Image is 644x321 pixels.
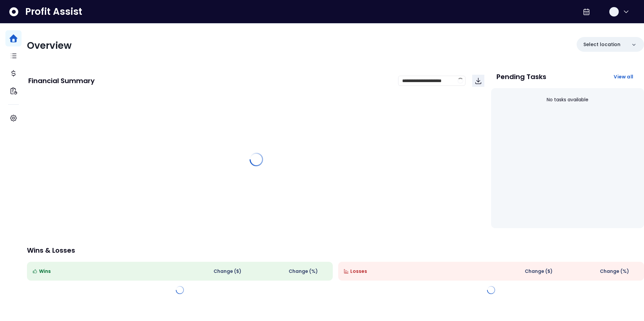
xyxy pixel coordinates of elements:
span: Change ( $ ) [525,268,553,275]
span: Change (%) [600,268,629,275]
p: Financial Summary [28,77,95,84]
span: Losses [350,268,367,275]
p: Wins & Losses [27,247,644,254]
span: Overview [27,39,72,52]
span: Change (%) [289,268,318,275]
div: No tasks available [496,91,639,109]
button: View all [608,71,639,83]
span: View all [614,73,633,80]
span: Change ( $ ) [214,268,241,275]
p: Pending Tasks [496,73,546,80]
p: Select location [583,41,620,48]
button: Download [472,75,484,87]
span: Wins [39,268,51,275]
span: Profit Assist [25,6,82,18]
